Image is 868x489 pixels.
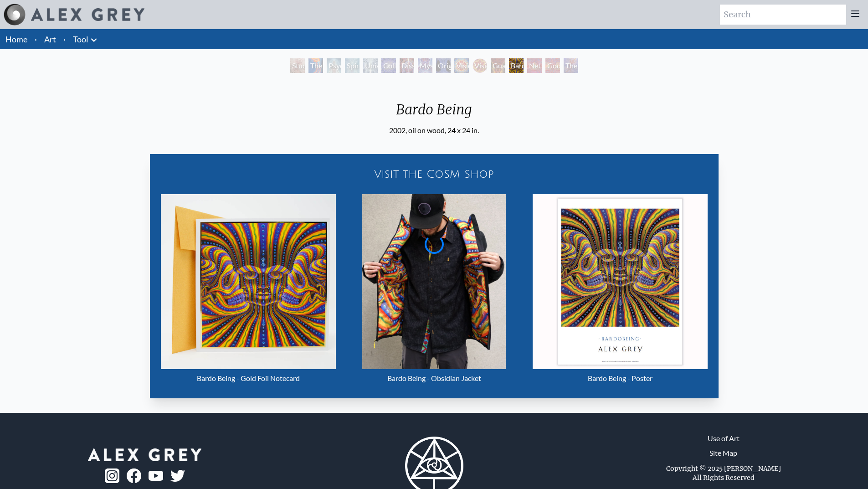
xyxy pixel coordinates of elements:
[73,33,88,46] a: Tool
[389,125,479,136] div: 2002, oil on wood, 24 x 24 in.
[720,5,846,25] input: Search
[436,58,451,73] div: Original Face
[491,58,505,73] div: Guardian of Infinite Vision
[362,194,506,369] img: Bardo Being - Obsidian Jacket
[389,101,479,125] div: Bardo Being
[693,473,755,482] div: All Rights Reserved
[363,58,378,73] div: Universal Mind Lattice
[509,58,524,73] div: Bardo Being
[666,464,781,473] div: Copyright © 2025 [PERSON_NAME]
[105,468,119,483] img: ig-logo.png
[155,160,713,189] a: Visit the CoSM Shop
[381,58,396,73] div: Collective Vision
[170,470,185,482] img: twitter-logo.png
[533,194,708,387] a: Bardo Being - Poster
[533,194,708,369] img: Bardo Being - Poster
[149,471,163,481] img: youtube-logo.png
[708,433,740,444] a: Use of Art
[345,58,360,73] div: Spiritual Energy System
[31,29,41,49] li: ·
[5,34,27,44] a: Home
[290,58,305,73] div: Study for the Great Turn
[347,369,522,387] div: Bardo Being - Obsidian Jacket
[347,194,522,387] a: Bardo Being - Obsidian Jacket
[127,468,141,483] img: fb-logo.png
[44,33,56,46] a: Art
[709,448,737,458] a: Site Map
[545,58,560,73] div: Godself
[161,194,336,387] a: Bardo Being - Gold Foil Notecard
[327,58,341,73] div: Psychic Energy System
[533,369,708,387] div: Bardo Being - Poster
[60,29,69,49] li: ·
[527,58,542,73] div: Net of Being
[161,369,336,387] div: Bardo Being - Gold Foil Notecard
[564,58,578,73] div: The Great Turn
[418,58,432,73] div: Mystic Eye
[454,58,469,73] div: Vision Crystal
[161,194,336,369] img: Bardo Being - Gold Foil Notecard
[308,58,323,73] div: The Torch
[400,58,414,73] div: Dissectional Art for Tool's Lateralus CD
[473,58,487,73] div: Vision [PERSON_NAME]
